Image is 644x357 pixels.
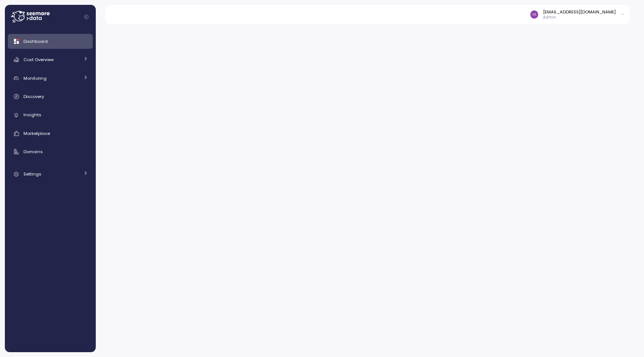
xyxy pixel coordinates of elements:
a: Dashboard [8,34,93,49]
a: Marketplace [8,126,93,141]
span: Discovery [23,94,44,99]
img: d8f3371d50c36e321b0eb15bc94ec64c [530,10,538,18]
span: Monitoring [23,75,47,81]
span: Cost Overview [23,57,54,63]
a: Domains [8,144,93,159]
a: Discovery [8,89,93,104]
p: Admin [543,15,616,20]
a: Cost Overview [8,52,93,67]
span: Insights [23,112,41,118]
span: Dashboard [23,38,48,44]
a: Insights [8,108,93,123]
span: Settings [23,171,41,177]
a: Settings [8,167,93,181]
span: Marketplace [23,130,50,136]
div: [EMAIL_ADDRESS][DOMAIN_NAME] [543,9,616,15]
span: Domains [23,149,43,155]
a: Monitoring [8,71,93,86]
button: Collapse navigation [82,14,91,20]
